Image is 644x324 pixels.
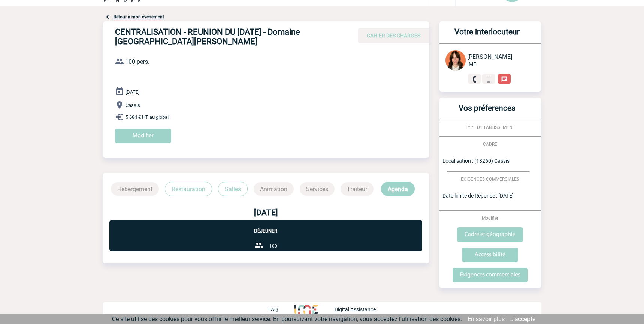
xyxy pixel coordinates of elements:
[445,50,466,70] img: 94396-2.png
[468,315,505,322] a: En savoir plus
[218,182,248,196] p: Salles
[442,103,532,120] h3: Vos préferences
[457,227,523,242] input: Cadre et géographie
[467,53,512,60] span: [PERSON_NAME]
[254,182,294,196] p: Animation
[467,61,476,67] span: IME
[300,182,335,196] p: Services
[254,208,278,217] b: [DATE]
[341,182,374,196] p: Traiteur
[112,315,462,322] span: Ce site utilise des cookies pour vous offrir le meilleur service. En poursuivant votre navigation...
[294,305,318,314] img: http://www.idealmeetingsevents.fr/
[114,14,164,19] a: Retour à mon événement
[254,241,263,250] img: group-24-px-b.png
[471,76,478,82] img: fixe.png
[381,182,415,196] p: Agenda
[268,306,278,312] p: FAQ
[126,114,169,120] span: 5 684 € HT au global
[115,129,171,143] input: Modifier
[501,76,508,82] img: chat-24-px-w.png
[335,306,376,312] p: Digital Assistance
[442,193,514,199] span: Date limite de Réponse : [DATE]
[165,182,212,196] p: Restauration
[269,243,277,249] span: 100
[126,102,140,108] span: Cassis
[485,76,492,82] img: portable.png
[510,315,535,322] a: J'accepte
[367,33,420,39] span: CAHIER DES CHARGES
[482,216,498,221] span: Modifier
[125,58,149,65] span: 100 pers.
[442,27,532,43] h3: Votre interlocuteur
[109,220,422,234] p: Déjeuner
[111,182,159,196] p: Hébergement
[483,142,497,147] span: CADRE
[462,247,518,262] input: Accessibilité
[453,268,528,282] input: Exigences commerciales
[465,125,515,130] span: TYPE D'ETABLISSEMENT
[461,177,519,182] span: EXIGENCES COMMERCIALES
[442,158,510,164] span: Localisation : (13260) Cassis
[115,27,340,46] h4: CENTRALISATION - REUNION DU [DATE] - Domaine [GEOGRAPHIC_DATA][PERSON_NAME]
[268,305,294,312] a: FAQ
[126,89,139,95] span: [DATE]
